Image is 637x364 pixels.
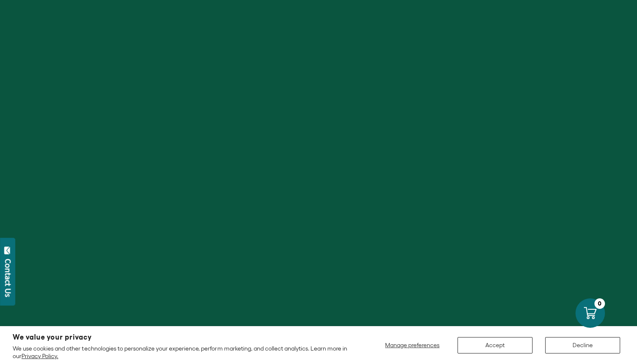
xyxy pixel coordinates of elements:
button: Decline [545,337,620,353]
button: Accept [458,337,533,353]
div: Contact Us [4,259,12,297]
span: Manage preferences [385,342,439,348]
h2: We value your privacy [13,334,349,341]
a: Privacy Policy. [21,353,58,359]
div: 0 [594,298,605,309]
p: We use cookies and other technologies to personalize your experience, perform marketing, and coll... [13,345,349,360]
button: Manage preferences [380,337,445,353]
